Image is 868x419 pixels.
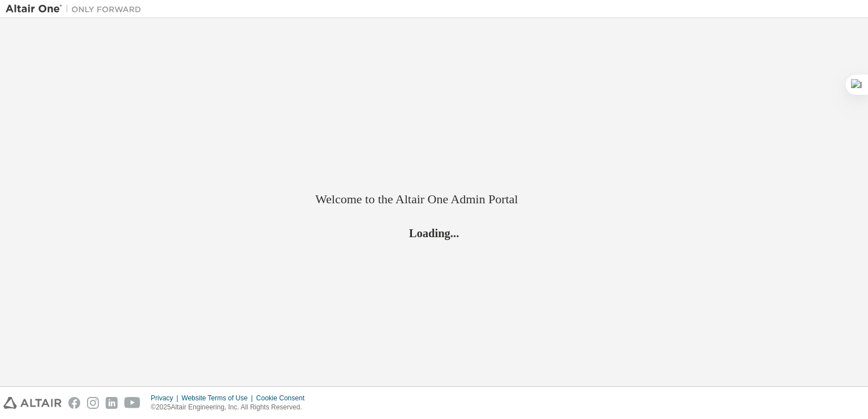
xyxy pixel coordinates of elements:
[151,394,181,403] div: Privacy
[315,226,553,241] h2: Loading...
[87,397,99,409] img: instagram.svg
[106,397,118,409] img: linkedin.svg
[256,394,311,403] div: Cookie Consent
[6,3,147,15] img: Altair One
[151,403,311,412] p: © 2025 Altair Engineering, Inc. All Rights Reserved.
[315,191,553,207] h2: Welcome to the Altair One Admin Portal
[3,397,62,409] img: altair_logo.svg
[181,394,256,403] div: Website Terms of Use
[68,397,80,409] img: facebook.svg
[124,397,141,409] img: youtube.svg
